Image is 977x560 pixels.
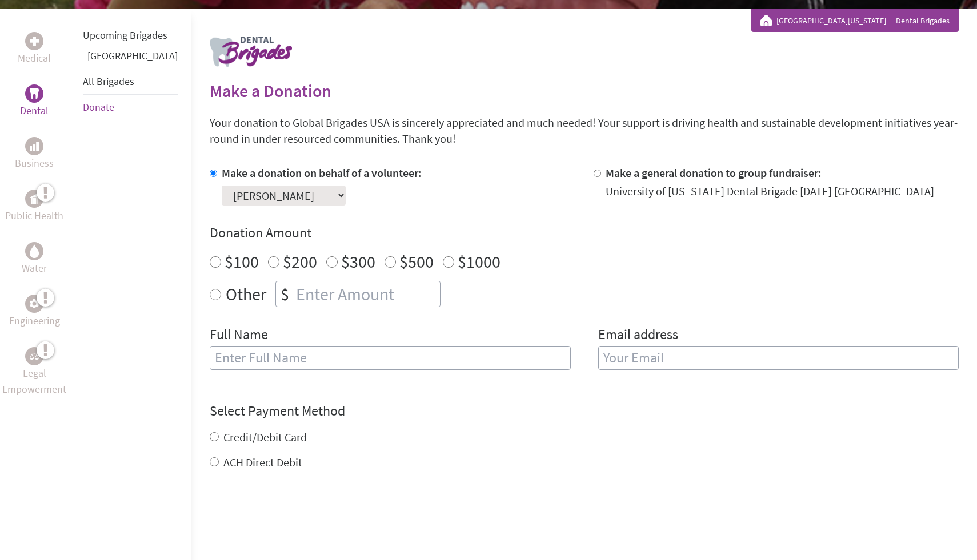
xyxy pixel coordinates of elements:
[2,365,66,397] p: Legal Empowerment
[30,299,39,308] img: Engineering
[294,281,440,307] input: Enter Amount
[25,137,43,155] div: Business
[210,37,292,67] img: logo-dental.png
[341,251,375,272] label: $300
[25,32,43,50] div: Medical
[83,95,178,120] li: Donate
[776,15,891,26] a: [GEOGRAPHIC_DATA][US_STATE]
[20,84,49,119] a: DentalDental
[5,208,63,224] p: Public Health
[22,242,47,276] a: WaterWater
[87,49,178,62] a: [GEOGRAPHIC_DATA]
[18,50,51,66] p: Medical
[83,29,167,42] a: Upcoming Brigades
[9,295,60,329] a: EngineeringEngineering
[30,88,39,99] img: Dental
[25,242,43,260] div: Water
[225,251,259,272] label: $100
[210,402,959,420] h4: Select Payment Method
[210,80,959,101] h2: Make a Donation
[222,166,422,180] label: Make a donation on behalf of a volunteer:
[210,493,383,538] iframe: reCAPTCHA
[606,183,934,199] div: University of [US_STATE] Dental Brigade [DATE] [GEOGRAPHIC_DATA]
[5,190,63,224] a: Public HealthPublic Health
[226,281,266,307] label: Other
[598,346,959,370] input: Your Email
[598,325,678,346] label: Email address
[760,15,950,26] div: Dental Brigades
[30,37,39,46] img: Medical
[30,193,39,204] img: Public Health
[18,32,51,66] a: MedicalMedical
[83,100,114,114] a: Donate
[210,325,268,346] label: Full Name
[223,430,307,444] label: Credit/Debit Card
[30,353,39,360] img: Legal Empowerment
[30,244,39,257] img: Water
[83,69,178,95] li: All Brigades
[83,75,134,88] a: All Brigades
[458,251,500,272] label: $1000
[22,260,47,276] p: Water
[283,251,317,272] label: $200
[30,142,39,151] img: Business
[25,295,43,313] div: Engineering
[83,48,178,69] li: Panama
[83,23,178,48] li: Upcoming Brigades
[276,281,294,307] div: $
[210,115,959,147] p: Your donation to Global Brigades USA is sincerely appreciated and much needed! Your support is dr...
[25,347,43,365] div: Legal Empowerment
[15,155,54,171] p: Business
[210,346,571,370] input: Enter Full Name
[15,137,54,171] a: BusinessBusiness
[25,84,43,103] div: Dental
[399,251,434,272] label: $500
[25,190,43,208] div: Public Health
[606,166,822,180] label: Make a general donation to group fundraiser:
[2,347,66,397] a: Legal EmpowermentLegal Empowerment
[9,313,60,329] p: Engineering
[223,455,302,469] label: ACH Direct Debit
[20,103,49,119] p: Dental
[210,224,959,242] h4: Donation Amount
